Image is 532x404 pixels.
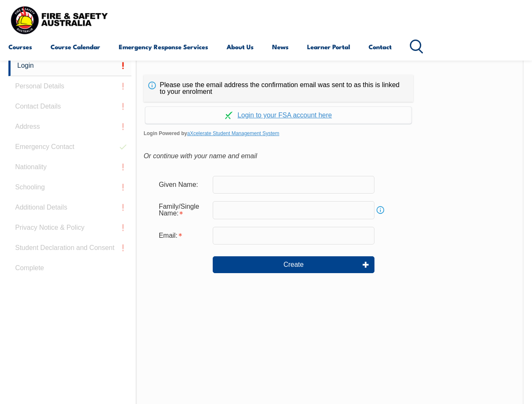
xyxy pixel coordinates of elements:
[144,127,516,140] span: Login Powered by
[152,199,213,221] div: Family/Single Name is required.
[225,112,233,119] img: Log in withaxcelerate
[152,228,213,244] div: Email is required.
[272,37,289,57] a: News
[8,37,32,57] a: Courses
[51,37,100,57] a: Course Calendar
[144,150,516,162] div: Or continue with your name and email
[307,37,350,57] a: Learner Portal
[152,177,213,193] div: Given Name:
[227,37,254,57] a: About Us
[119,37,208,57] a: Emergency Response Services
[213,256,374,273] button: Create
[374,204,386,216] a: Info
[187,130,279,136] a: aXcelerate Student Management System
[369,37,392,57] a: Contact
[8,56,131,76] a: Login
[144,75,413,102] div: Please use the email address the confirmation email was sent to as this is linked to your enrolment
